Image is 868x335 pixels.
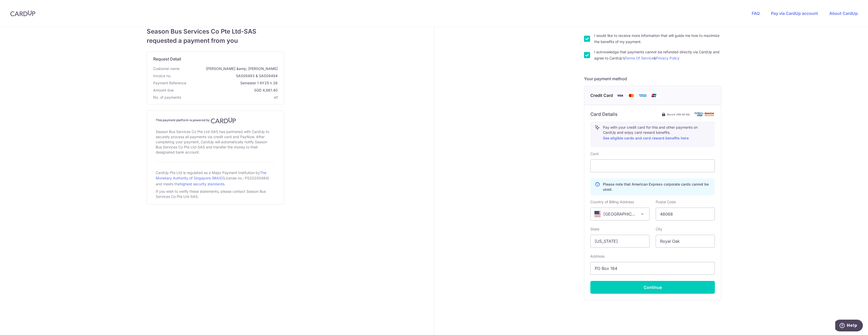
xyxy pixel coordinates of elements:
p: Please note that American Express corporate cards cannot be used. [603,182,710,192]
img: CardUp [211,117,236,124]
div: Season Bus Services Co Pte Ltd-SAS has partnered with CardUp to securely process all payments via... [156,128,275,156]
a: Pay via CardUp account [771,11,818,16]
h5: Your payment method [584,76,721,82]
img: Mastercard [626,92,636,99]
div: CardUp Pte Ltd is regulated as a Major Payment Institution by (License no.: PS20200484) and meets... [156,168,275,188]
span: SGD 4,861.40 [176,88,278,93]
h4: This payment platform is powered by [156,117,275,124]
span: United States [591,208,649,220]
img: American Express [637,92,648,99]
span: Credit Card [590,92,613,99]
a: Terms Of Service [625,56,654,60]
span: Customer name [153,66,180,71]
iframe: Opens a widget where you can find more information [835,320,863,332]
span: United States [590,208,650,220]
span: Invoice no. [153,73,171,78]
label: Card [590,151,599,156]
span: [PERSON_NAME] &amp; [PERSON_NAME] [182,66,278,71]
span: x1 [274,95,278,99]
a: FAQ [752,11,760,16]
a: See eligible cards and card reward benefits here [603,136,689,140]
span: SAS09493 & SAS09494 [173,73,278,78]
label: Country of Billing Address [590,199,634,205]
div: If you wish to verify these statements, please contact Season Bus Services Co Pte Ltd-SAS. [156,188,275,200]
p: Pay with your credit card for this and other payments on CardUp and enjoy card reward benefits. [603,125,710,141]
span: Secure 256-bit SSL [667,112,690,116]
img: Union Pay [649,92,659,99]
a: highest security standards [180,182,224,186]
label: Address [590,254,604,259]
img: CardUp [10,10,35,16]
a: Privacy Policy [656,56,679,60]
label: State [590,227,599,232]
a: About CardUp [829,11,858,16]
span: Semester 1 AY25 n 26 [188,80,278,86]
label: Postal Code [656,199,676,205]
span: No. of payments [153,95,181,100]
input: Example 123456 [656,208,715,220]
h6: Card Details [590,111,618,117]
span: requested a payment from you [147,36,284,45]
label: City [656,227,662,232]
img: card secure [694,112,715,116]
label: I would like to receive more information that will guide me how to maximize the benefits of my pa... [594,33,721,45]
span: Season Bus Services Co Pte Ltd-SAS [147,27,284,36]
span: translation missing: en.request_detail [153,56,181,62]
label: I acknowledge that payments cannot be refunded directly via CardUp and agree to CardUp’s & [594,49,721,61]
span: translation missing: en.payment_reference [153,81,186,85]
img: Visa [615,92,625,99]
button: Continue [590,281,715,294]
iframe: Secure card payment input frame [595,163,710,169]
span: Amount due [153,88,174,93]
